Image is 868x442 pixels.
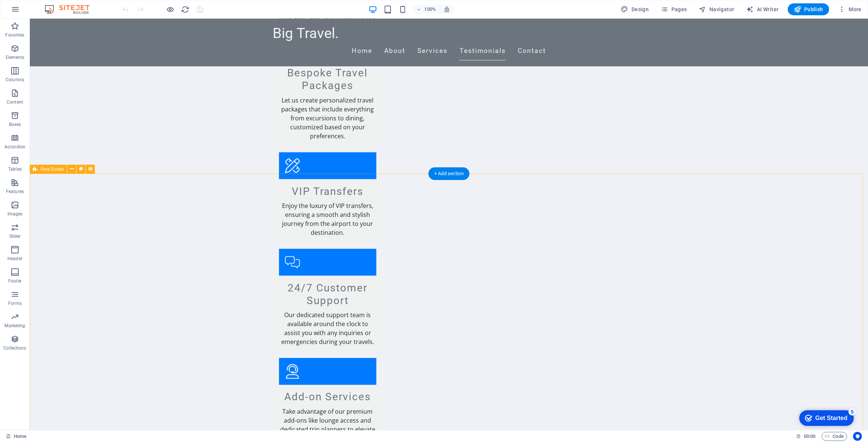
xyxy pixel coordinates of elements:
p: Accordion [4,144,25,150]
div: Design (Ctrl+Alt+Y) [618,3,652,15]
p: Images [7,211,23,217]
span: Navigator [699,6,734,13]
i: On resize automatically adjust zoom level to fit chosen device. [444,6,450,13]
span: Design [621,6,649,13]
p: Marketing [4,323,25,329]
p: Columns [6,77,24,83]
button: Design [618,3,652,15]
div: Get Started 5 items remaining, 0% complete [6,4,60,19]
button: Pages [658,3,690,15]
button: reload [181,5,190,14]
a: Click to cancel selection. Double-click to open Pages [6,432,26,441]
p: Footer [8,278,22,284]
p: Elements [6,54,25,60]
span: AI Writer [746,6,779,13]
p: Collections [3,345,26,351]
p: Favorites [5,32,24,38]
p: Content [7,99,23,105]
span: Publish [794,6,823,13]
div: + Add section [428,167,470,180]
p: Forms [8,300,22,306]
button: 100% [413,5,439,14]
h6: 100% [424,5,436,14]
span: Real Estate [41,167,64,171]
span: Pages [661,6,687,13]
p: Boxes [9,121,21,127]
p: Slider [9,233,21,239]
div: Get Started [22,8,54,15]
p: Tables [8,166,22,172]
img: Editor Logo [43,5,99,14]
button: Publish [788,3,829,15]
p: Features [6,189,24,195]
span: Code [825,432,844,441]
p: Header [7,256,22,262]
h6: Session time [796,432,816,441]
i: Reload page [181,5,190,14]
div: 5 [55,1,63,9]
span: 00 00 [804,432,815,441]
button: Click here to leave preview mode and continue editing [166,5,175,14]
span: More [838,6,862,13]
button: More [835,3,865,15]
button: Usercentrics [853,432,862,441]
button: Code [822,432,847,441]
span: : [809,433,810,439]
button: AI Writer [743,3,782,15]
button: Navigator [696,3,737,15]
